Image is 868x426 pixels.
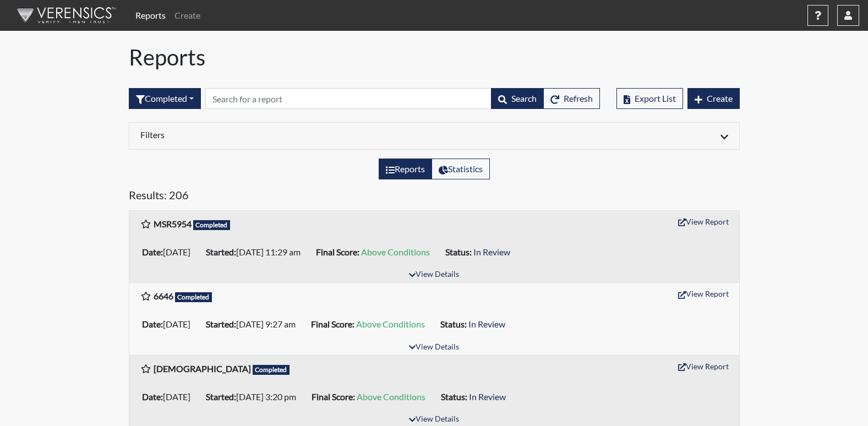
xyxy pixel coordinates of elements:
button: Refresh [543,88,600,109]
b: 6646 [154,291,173,301]
b: Started: [206,319,236,329]
button: View Report [673,213,734,230]
button: Search [491,88,544,109]
button: View Report [673,358,734,375]
button: View Report [673,285,734,302]
span: In Review [468,319,505,329]
button: Completed [129,88,201,109]
span: Completed [193,220,231,230]
button: Create [687,88,740,109]
span: Above Conditions [357,391,425,402]
div: Click to expand/collapse filters [132,129,736,143]
h6: Filters [140,129,426,140]
b: Final Score: [316,247,359,257]
input: Search by Registration ID, Interview Number, or Investigation Name. [205,88,492,109]
span: In Review [469,391,506,402]
li: [DATE] 11:29 am [201,243,312,261]
span: Above Conditions [356,319,425,329]
b: Status: [445,247,472,257]
span: Create [707,93,733,103]
label: View the list of reports [379,159,432,179]
button: Export List [616,88,683,109]
b: MSR5954 [154,219,192,229]
button: View Details [404,340,464,355]
b: Date: [142,391,163,402]
li: [DATE] [138,243,201,261]
b: Date: [142,319,163,329]
label: View statistics about completed interviews [432,159,490,179]
b: Started: [206,247,236,257]
li: [DATE] [138,315,201,333]
li: [DATE] [138,388,201,406]
span: Completed [253,365,290,375]
b: Final Score: [312,391,355,402]
li: [DATE] 9:27 am [201,315,307,333]
div: Filter by interview status [129,88,201,109]
span: Refresh [564,93,593,103]
a: Reports [131,4,170,26]
b: Status: [441,391,467,402]
b: Status: [440,319,467,329]
span: Above Conditions [361,247,430,257]
span: Export List [635,93,676,103]
b: Final Score: [311,319,354,329]
span: Search [511,93,537,103]
a: Create [170,4,205,26]
b: [DEMOGRAPHIC_DATA] [154,363,251,374]
h1: Reports [129,44,740,70]
span: In Review [473,247,510,257]
button: View Details [404,267,464,282]
b: Date: [142,247,163,257]
span: Completed [175,292,212,302]
b: Started: [206,391,236,402]
li: [DATE] 3:20 pm [201,388,307,406]
h5: Results: 206 [129,188,740,206]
